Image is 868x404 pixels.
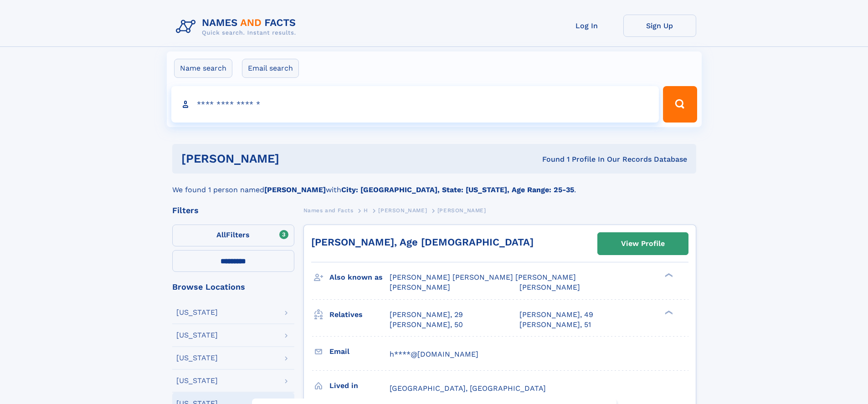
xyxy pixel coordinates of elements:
[329,307,390,322] h3: Relatives
[364,207,368,214] span: H
[663,86,697,123] button: Search Button
[519,320,591,330] a: [PERSON_NAME], 51
[341,185,574,194] b: City: [GEOGRAPHIC_DATA], State: [US_STATE], Age Range: 25-35
[181,153,411,164] h1: [PERSON_NAME]
[621,233,665,254] div: View Profile
[264,185,326,194] b: [PERSON_NAME]
[390,273,576,281] span: [PERSON_NAME] [PERSON_NAME] [PERSON_NAME]
[437,207,486,214] span: [PERSON_NAME]
[172,15,303,39] img: Logo Names and Facts
[216,230,226,239] span: All
[364,205,368,216] a: H
[411,154,687,164] div: Found 1 Profile In Our Records Database
[329,270,390,285] h3: Also known as
[174,59,232,78] label: Name search
[176,354,218,362] div: [US_STATE]
[378,205,427,216] a: [PERSON_NAME]
[172,174,696,195] div: We found 1 person named with .
[550,15,623,37] a: Log In
[598,233,688,255] a: View Profile
[378,207,427,214] span: [PERSON_NAME]
[663,272,673,278] div: ❯
[663,309,673,315] div: ❯
[390,310,463,320] a: [PERSON_NAME], 29
[172,225,294,246] label: Filters
[176,309,218,316] div: [US_STATE]
[390,384,546,393] span: [GEOGRAPHIC_DATA], [GEOGRAPHIC_DATA]
[303,205,354,216] a: Names and Facts
[519,310,593,320] a: [PERSON_NAME], 49
[311,236,534,248] a: [PERSON_NAME], Age [DEMOGRAPHIC_DATA]
[519,283,580,291] span: [PERSON_NAME]
[172,283,294,291] div: Browse Locations
[329,378,390,394] h3: Lived in
[390,320,463,330] a: [PERSON_NAME], 50
[176,377,218,384] div: [US_STATE]
[176,332,218,339] div: [US_STATE]
[172,206,294,215] div: Filters
[390,283,450,291] span: [PERSON_NAME]
[242,59,299,78] label: Email search
[171,86,659,123] input: search input
[329,344,390,359] h3: Email
[623,15,696,37] a: Sign Up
